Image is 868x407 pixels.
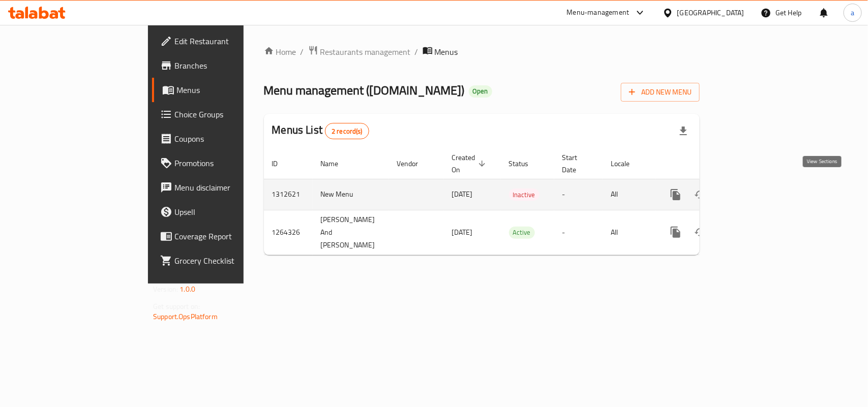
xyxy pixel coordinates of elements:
td: - [554,210,603,255]
span: Coverage Report [174,230,285,242]
span: Menu management ( [DOMAIN_NAME] ) [264,79,465,102]
button: Change Status [688,220,712,244]
span: Active [509,227,535,238]
div: Export file [671,119,696,143]
span: [DATE] [452,187,473,201]
span: Locale [611,158,643,170]
th: Actions [655,148,769,179]
span: Choice Groups [174,108,285,120]
a: Menu disclaimer [152,175,293,200]
a: Coupons [152,127,293,151]
td: [PERSON_NAME] And [PERSON_NAME] [313,210,389,255]
span: Status [509,158,542,170]
td: New Menu [313,179,389,210]
span: Start Date [562,151,591,176]
td: All [603,179,655,210]
a: Menus [152,78,293,102]
div: [GEOGRAPHIC_DATA] [677,7,744,18]
span: ID [272,158,291,170]
h2: Menus List [272,122,369,139]
span: Edit Restaurant [174,35,285,47]
button: Add New Menu [621,83,700,102]
span: Promotions [174,157,285,169]
span: Grocery Checklist [174,255,285,267]
span: Inactive [509,189,540,201]
span: Menus [176,84,285,96]
span: Restaurants management [320,46,411,58]
span: Vendor [397,158,432,170]
li: / [301,46,304,58]
span: Menus [435,46,458,58]
td: - [554,179,603,210]
table: enhanced table [264,148,769,255]
span: Branches [174,59,285,72]
nav: breadcrumb [264,45,700,58]
span: Upsell [174,206,285,218]
span: Version: [153,283,178,296]
button: Change Status [688,182,712,207]
span: Coupons [174,133,285,145]
a: Edit Restaurant [152,29,293,53]
div: Total records count [325,123,369,139]
span: Open [469,87,492,96]
span: a [851,7,854,18]
button: more [664,220,688,244]
span: Menu disclaimer [174,181,285,194]
div: Open [469,85,492,98]
div: Menu-management [567,7,630,19]
span: Created On [452,151,489,176]
span: 1.0.0 [179,283,195,296]
a: Upsell [152,200,293,224]
a: Restaurants management [308,45,411,58]
span: Get support on: [153,300,200,313]
li: / [415,46,418,58]
span: Add New Menu [629,86,692,99]
div: Active [509,227,535,239]
span: [DATE] [452,226,473,239]
a: Choice Groups [152,102,293,127]
span: Name [321,158,352,170]
a: Branches [152,53,293,78]
span: 2 record(s) [325,127,369,136]
td: All [603,210,655,255]
a: Promotions [152,151,293,175]
a: Support.OpsPlatform [153,310,218,323]
a: Grocery Checklist [152,248,293,273]
a: Coverage Report [152,224,293,248]
button: more [664,182,688,207]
